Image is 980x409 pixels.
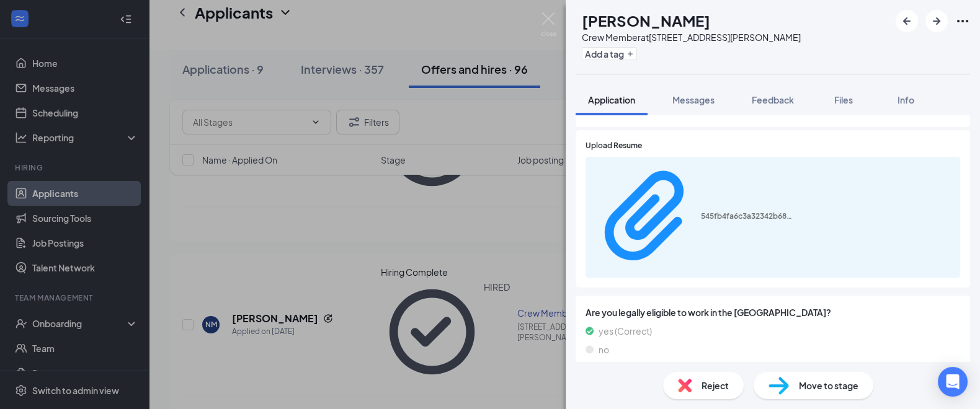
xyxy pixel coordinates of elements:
span: Upload Resume [586,140,642,152]
svg: Ellipses [955,14,970,29]
span: Are you legally eligible to work in the [GEOGRAPHIC_DATA]? [586,306,960,319]
svg: ArrowLeftNew [899,14,914,29]
h1: [PERSON_NAME] [582,10,710,31]
span: no [599,343,609,356]
span: Messages [672,94,715,105]
a: Paperclip545fb4fa6c3a32342b682b2605820332.pdf [593,162,794,272]
div: 545fb4fa6c3a32342b682b2605820332.pdf [701,211,794,221]
span: Info [898,94,914,105]
svg: Plus [626,50,634,58]
span: Reject [702,379,729,392]
button: PlusAdd a tag [582,47,637,60]
div: Open Intercom Messenger [938,367,968,397]
div: Crew Member at [STREET_ADDRESS][PERSON_NAME] [582,31,801,43]
span: Application [588,94,635,105]
span: Files [834,94,853,105]
span: yes (Correct) [599,324,652,338]
button: ArrowLeftNew [896,10,918,32]
span: Move to stage [799,379,858,392]
span: Feedback [752,94,794,105]
svg: ArrowRight [929,14,944,29]
button: ArrowRight [925,10,948,32]
svg: Paperclip [593,162,701,270]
